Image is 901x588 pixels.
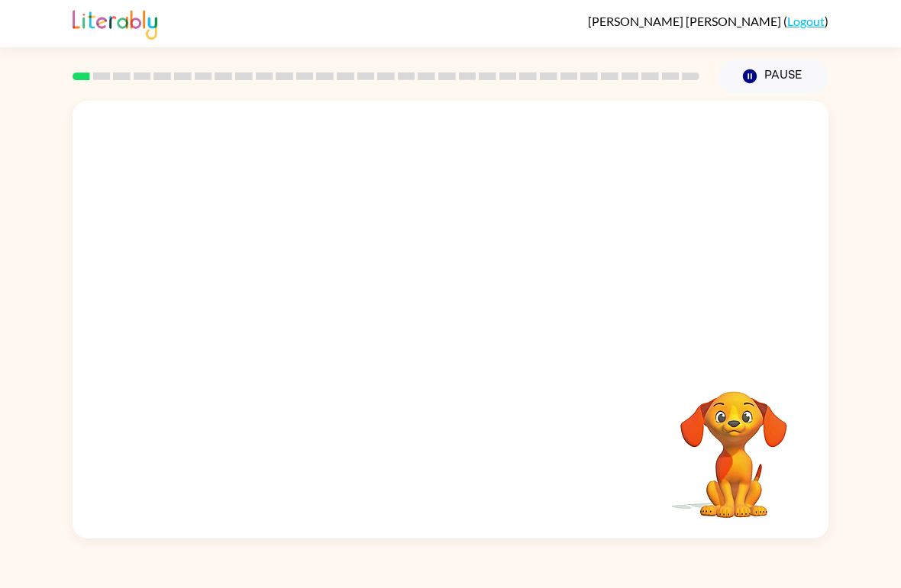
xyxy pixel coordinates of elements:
video: Your browser must support playing .mp4 files to use Literably. Please try using another browser. [657,368,810,520]
div: ( ) [588,14,828,28]
button: Pause [718,59,828,94]
span: [PERSON_NAME] [PERSON_NAME] [588,14,783,28]
a: Logout [787,14,825,28]
img: Literably [73,6,157,40]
